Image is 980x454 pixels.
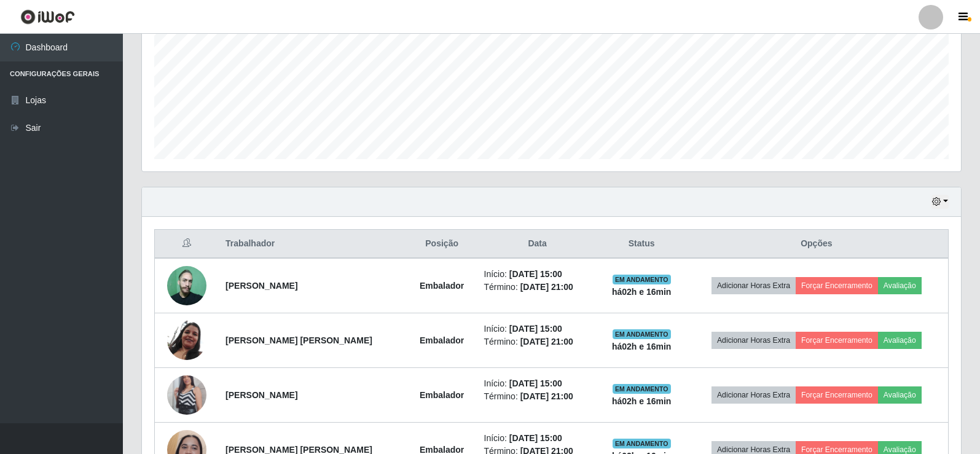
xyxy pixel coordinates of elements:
[613,275,671,284] span: EM ANDAMENTO
[878,386,922,404] button: Avaliação
[218,230,407,259] th: Trabalhador
[711,332,796,349] button: Adicionar Horas Extra
[796,386,878,404] button: Forçar Encerramento
[420,281,464,291] strong: Embalador
[711,386,796,404] button: Adicionar Horas Extra
[20,9,75,25] img: CoreUI Logo
[613,384,671,394] span: EM ANDAMENTO
[484,390,591,403] li: Término:
[167,266,206,305] img: 1672941149388.jpeg
[225,390,297,400] strong: [PERSON_NAME]
[520,391,573,401] time: [DATE] 21:00
[167,360,206,430] img: 1703785575739.jpeg
[520,282,573,292] time: [DATE] 21:00
[225,335,372,345] strong: [PERSON_NAME] [PERSON_NAME]
[796,332,878,349] button: Forçar Encerramento
[796,277,878,294] button: Forçar Encerramento
[484,432,591,445] li: Início:
[484,335,591,348] li: Término:
[509,269,562,279] time: [DATE] 15:00
[711,277,796,294] button: Adicionar Horas Extra
[420,390,464,400] strong: Embalador
[225,281,297,291] strong: [PERSON_NAME]
[878,277,922,294] button: Avaliação
[420,335,464,345] strong: Embalador
[509,433,562,443] time: [DATE] 15:00
[407,230,477,259] th: Posição
[612,287,672,297] strong: há 02 h e 16 min
[878,332,922,349] button: Avaliação
[484,268,591,281] li: Início:
[167,321,206,361] img: 1689337855569.jpeg
[509,378,562,388] time: [DATE] 15:00
[613,329,671,339] span: EM ANDAMENTO
[520,337,573,346] time: [DATE] 21:00
[612,342,672,351] strong: há 02 h e 16 min
[484,281,591,294] li: Término:
[612,396,672,406] strong: há 02 h e 16 min
[509,324,562,334] time: [DATE] 15:00
[484,323,591,335] li: Início:
[598,230,685,259] th: Status
[484,377,591,390] li: Início:
[685,230,949,259] th: Opções
[613,439,671,448] span: EM ANDAMENTO
[477,230,598,259] th: Data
